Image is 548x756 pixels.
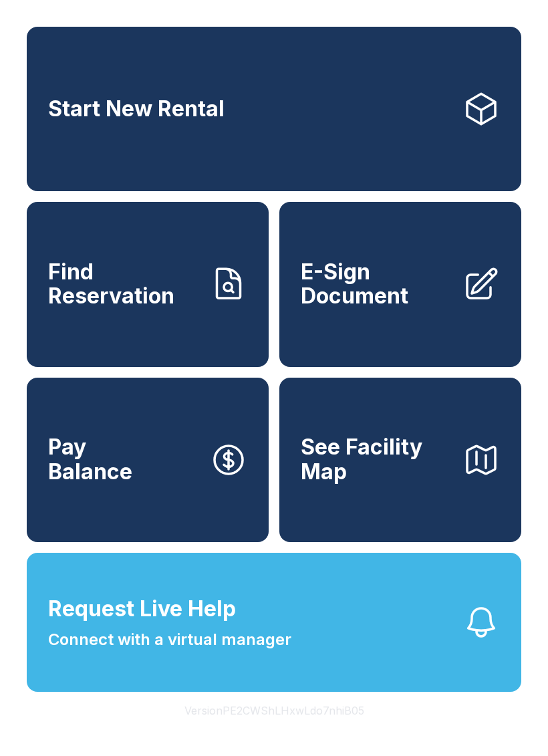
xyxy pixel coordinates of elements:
button: Request Live HelpConnect with a virtual manager [27,553,521,692]
span: E-Sign Document [301,260,452,309]
span: Start New Rental [48,97,225,122]
span: Pay Balance [48,435,132,484]
button: VersionPE2CWShLHxwLdo7nhiB05 [174,692,375,729]
a: Start New Rental [27,27,521,191]
a: PayBalance [27,378,269,542]
span: Connect with a virtual manager [48,628,291,652]
span: Find Reservation [48,260,199,309]
span: See Facility Map [301,435,452,484]
button: See Facility Map [279,378,521,542]
a: E-Sign Document [279,202,521,366]
span: Request Live Help [48,593,236,625]
a: Find Reservation [27,202,269,366]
